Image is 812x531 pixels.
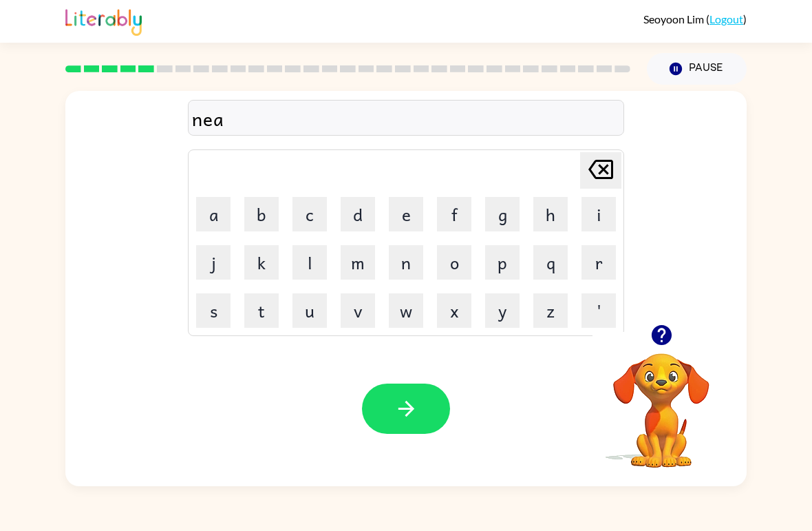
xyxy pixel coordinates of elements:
[581,245,616,280] button: r
[65,6,142,36] img: Literably
[709,12,743,25] a: Logout
[643,12,747,25] div: ( )
[292,293,327,328] button: u
[533,197,568,231] button: h
[196,197,231,231] button: a
[244,197,279,231] button: b
[292,197,327,231] button: c
[485,197,520,231] button: g
[389,197,423,231] button: e
[389,245,423,280] button: n
[437,293,471,328] button: x
[341,293,375,328] button: v
[389,293,423,328] button: w
[643,12,706,25] span: Seoyoon Lim
[341,245,375,280] button: m
[533,293,568,328] button: z
[244,245,279,280] button: k
[592,332,730,470] video: Your browser must support playing .mp4 files to use Literably. Please try using another browser.
[437,245,471,280] button: o
[581,293,616,328] button: '
[244,293,279,328] button: t
[647,53,747,85] button: Pause
[437,197,471,231] button: f
[292,245,327,280] button: l
[196,293,231,328] button: s
[485,245,520,280] button: p
[533,245,568,280] button: q
[485,293,520,328] button: y
[341,197,375,231] button: d
[581,197,616,231] button: i
[196,245,231,280] button: j
[192,104,620,133] div: nea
